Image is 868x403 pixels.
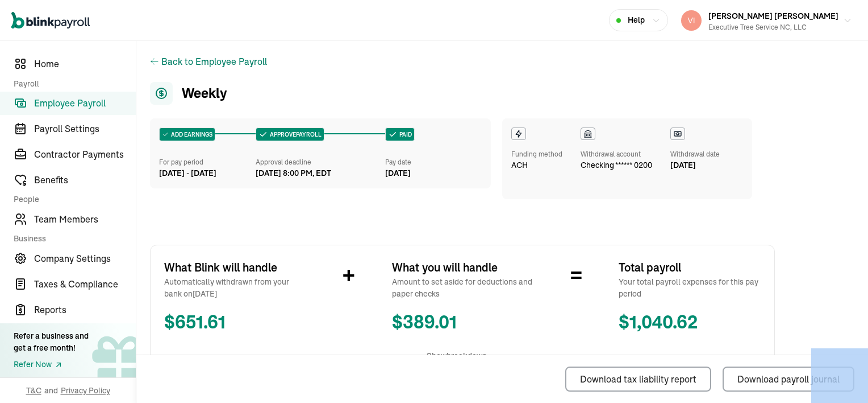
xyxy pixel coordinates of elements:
span: [PERSON_NAME] [PERSON_NAME] [708,11,838,21]
span: $ 389.01 [392,309,534,336]
nav: Global [11,4,90,37]
span: Help [628,14,645,26]
span: T&C [26,385,41,396]
span: Taxes & Compliance [34,277,136,291]
span: Your total payroll expenses for this pay period [619,276,761,300]
div: [DATE] - [DATE] [159,167,256,179]
span: People [14,194,129,205]
h1: Weekly [150,82,775,105]
div: Pay date [385,157,482,167]
span: $ 651.61 [164,309,306,336]
span: Show breakdown [427,350,487,362]
button: Download payroll journal [723,367,854,392]
span: Home [34,57,136,71]
div: Refer a business and get a free month! [14,330,89,354]
span: Company Settings [34,252,136,265]
span: Team Members [34,212,136,226]
button: [PERSON_NAME] [PERSON_NAME]Executive Tree Service NC, LLC [677,6,857,35]
span: Paid [397,130,412,139]
div: [DATE] [385,167,482,179]
div: Download tax liability report [580,372,696,386]
span: Total payroll [619,259,761,276]
button: Back to Employee Payroll [161,55,267,68]
span: + [343,259,355,293]
button: Help [609,9,668,31]
span: Contractor Payments [34,147,136,161]
span: Employee Payroll [34,96,136,110]
span: Payroll [14,78,129,89]
div: Withdrawal date [670,149,720,159]
div: Approval deadline [256,157,380,167]
span: What Blink will handle [164,259,306,276]
span: APPROVE PAYROLL [268,130,322,139]
iframe: Chat Widget [811,348,868,403]
span: Amount to set aside for deductions and paper checks [392,276,534,300]
span: $ 1,040.62 [619,309,761,336]
div: Executive Tree Service NC, LLC [708,22,838,32]
span: ACH [511,159,528,171]
div: Withdrawal account [581,149,652,159]
span: What you will handle [392,259,534,276]
span: Business [14,233,129,244]
span: Privacy Policy [61,385,110,396]
div: [DATE] 8:00 PM, EDT [256,167,331,179]
span: Reports [34,303,136,316]
span: Benefits [34,173,136,187]
div: For pay period [159,157,256,167]
div: ADD EARNINGS [160,128,215,141]
span: = [570,259,582,293]
div: [DATE] [670,159,720,171]
div: Funding method [511,149,562,159]
span: Automatically withdrawn from your bank on [DATE] [164,276,306,300]
span: Payroll Settings [34,122,136,135]
button: Download tax liability report [565,367,711,392]
div: Download payroll journal [737,372,840,386]
a: Refer Now [14,359,89,371]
